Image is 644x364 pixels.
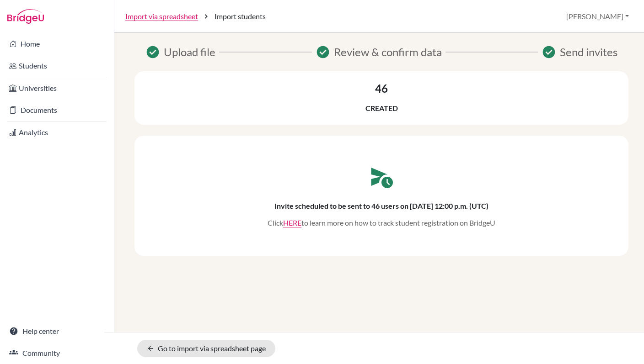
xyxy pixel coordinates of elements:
[375,82,388,95] h3: 46
[365,103,398,114] p: Created
[2,57,112,75] a: Students
[7,9,44,24] img: Bridge-U
[283,218,301,227] a: Click to open the "Tracking student registration" article in a new tab
[274,201,488,210] h6: Invite scheduled to be sent to 46 users on [DATE] 12:00 p.m. (UTC)
[368,163,395,190] span: schedule_send
[125,11,198,22] a: Import via spreadsheet
[202,12,211,21] i: chevron_right
[2,35,112,53] a: Home
[137,340,275,357] a: Go to import via spreadsheet page
[2,344,112,362] a: Community
[2,123,112,142] a: Analytics
[560,44,617,60] span: Send invites
[334,44,442,60] span: Review & confirm data
[215,11,266,22] span: Import students
[542,45,556,59] span: Success
[2,101,112,119] a: Documents
[2,322,112,340] a: Help center
[147,345,154,352] i: arrow_back
[145,45,160,59] span: Success
[268,217,495,228] p: Click to learn more on how to track student registration on BridgeU
[562,8,633,25] button: [PERSON_NAME]
[316,45,330,59] span: Success
[164,44,215,60] span: Upload file
[2,79,112,97] a: Universities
